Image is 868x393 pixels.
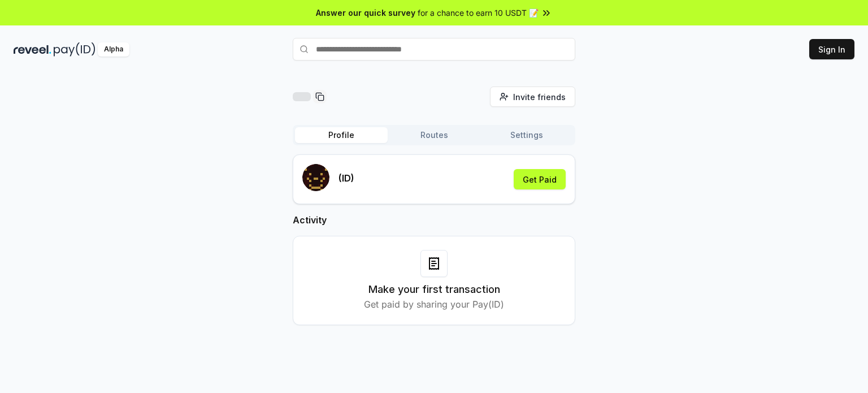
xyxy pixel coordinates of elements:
[513,91,566,103] span: Invite friends
[514,169,566,189] button: Get Paid
[490,87,575,107] button: Invite friends
[388,127,480,143] button: Routes
[98,42,129,57] div: Alpha
[54,42,96,57] img: pay_id
[293,213,575,227] h2: Activity
[338,171,354,185] p: (ID)
[295,127,388,143] button: Profile
[316,7,415,19] span: Answer our quick survey
[14,42,51,57] img: reveel_dark
[809,39,854,59] button: Sign In
[418,7,539,19] span: for a chance to earn 10 USDT 📝
[364,297,504,311] p: Get paid by sharing your Pay(ID)
[480,127,573,143] button: Settings
[368,282,500,297] h3: Make your first transaction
